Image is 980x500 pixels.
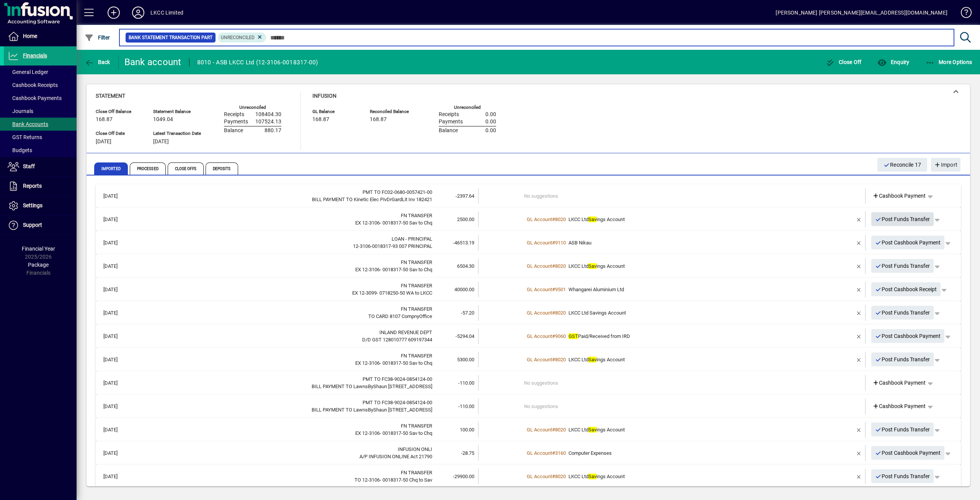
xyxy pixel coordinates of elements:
span: 8020 [555,310,566,316]
td: [DATE] [100,445,136,461]
div: Bank account [124,56,181,68]
em: GST [568,333,578,339]
a: Settings [4,196,77,215]
a: General Ledger [4,66,77,79]
span: 168.87 [370,116,387,123]
span: Cashbook Payment [872,379,926,387]
span: LKCC Ltd ings Account [568,216,625,222]
span: [DATE] [153,139,169,145]
button: Back [83,55,112,69]
label: Unreconciled [239,105,266,110]
button: Remove [853,353,865,366]
mat-expansion-panel-header: [DATE]FN TRANSFERTO 12-3106- 0018317-50 Chq to Sav-29900.00GL Account#8020LKCC LtdSavings Account... [96,465,961,488]
span: Balance [224,128,243,134]
span: Package [28,262,49,268]
mat-expansion-panel-header: [DATE]FN TRANSFEREX 12-3106- 0018317-50 Sav to Chq2500.00GL Account#8020LKCC LtdSavings AccountPo... [96,208,961,231]
span: Cashbook Payments [8,95,62,101]
span: GL Balance [312,109,358,114]
a: Cashbook Receipts [4,79,77,92]
mat-expansion-panel-header: [DATE]FN TRANSFEREX 12-3106- 0018317-50 Sav to Chq5300.00GL Account#8020LKCC LtdSavings AccountPo... [96,348,961,371]
div: 12-3106-0018317-93 007 PRINCIPAL [136,243,432,250]
span: Post Cashbook Payment [875,330,941,343]
div: LOAN PRINCIPAL [136,235,432,243]
span: 168.87 [96,116,113,123]
span: Paid/Received from IRD [568,333,630,339]
div: FN TRANSFER [136,352,432,360]
div: PMT TO FC38-9024-0854124-00 [136,375,432,383]
div: FN TRANSFER [136,282,432,290]
span: -110.00 [458,380,474,386]
div: EX 12-3106- 0018317-50 Sav to Chq [136,430,432,437]
div: INLAND REVENUE DEPT [136,329,432,336]
span: Staff [23,163,35,169]
a: Reports [4,177,77,196]
span: GST Returns [8,134,42,140]
td: No suggestions [524,398,821,414]
span: Post Funds Transfer [875,423,930,436]
em: Sav [588,216,596,222]
button: Post Funds Transfer [871,212,934,226]
span: Close Off Date [96,131,142,136]
span: 108404.30 [255,111,281,118]
span: LKCC Ltd ings Account [568,427,625,433]
span: Receipts [439,111,459,118]
span: 8020 [555,427,566,433]
mat-expansion-panel-header: [DATE]LOAN - PRINCIPAL12-3106-0018317-93 007 PRINCIPAL-46513.19GL Account#9110ASB NikauPost Cashb... [96,231,961,254]
div: [PERSON_NAME] [PERSON_NAME][EMAIL_ADDRESS][DOMAIN_NAME] [776,7,947,19]
span: 1049.04 [153,116,173,123]
mat-expansion-panel-header: [DATE]INLAND REVENUE DEPTD/D GST 128010777 609197344-5294.04GL Account#9060GSTPaid/Received from ... [96,325,961,348]
button: Filter [83,31,112,44]
app-page-header-button: Back [77,55,119,69]
button: Remove [853,213,865,225]
span: GL Account [527,287,552,292]
div: PMT TO FC02-0680-0057421-00 [136,189,432,196]
span: 9060 [555,333,566,339]
button: Close Off [824,55,864,69]
span: # [552,310,555,316]
button: Remove [853,447,865,459]
td: [DATE] [100,282,136,297]
div: BILL PAYMENT TO LawnsByShaun 6 Logyard Rd Inv 3025 [136,383,432,390]
td: [DATE] [100,211,136,227]
button: Remove [853,260,865,272]
div: TO CARD 8107 CompnyOffice [136,313,432,320]
td: [DATE] [100,235,136,251]
span: Post Cashbook Receipt [875,283,937,296]
span: Reports [23,183,42,189]
span: Close Offs [168,162,204,175]
span: # [552,216,555,222]
em: Sav [588,263,596,269]
span: Post Funds Transfer [875,307,930,319]
em: Sav [588,427,596,433]
div: FN TRANSFER [136,259,432,266]
span: GL Account [527,333,552,339]
button: Remove [853,470,865,482]
span: Processed [130,162,166,175]
mat-expansion-panel-header: [DATE]FN TRANSFERTO CARD 8107 CompnyOffice-57.20GL Account#8020LKCC Ltd Savings AccountPost Funds... [96,301,961,325]
span: Settings [23,202,42,208]
span: -28.75 [461,450,474,456]
span: 0.00 [485,119,496,125]
button: Remove [853,423,865,436]
span: GL Account [527,263,552,269]
button: Post Cashbook Payment [871,329,945,343]
span: LKCC Ltd ings Account [568,263,625,269]
mat-expansion-panel-header: [DATE]PMT TO FC38-9024-0854124-00BILL PAYMENT TO LawnsByShaun [STREET_ADDRESS]-110.00No suggestio... [96,395,961,418]
div: LKCC Limited [150,7,183,19]
span: Journals [8,108,33,114]
a: GL Account#9110 [524,239,568,247]
span: GL Account [527,216,552,222]
span: 8020 [555,216,566,222]
span: Receipts [224,111,244,118]
a: GL Account#9501 [524,285,568,293]
span: 9501 [555,287,566,292]
em: Sav [588,474,596,479]
div: FN TRANSFER [136,305,432,313]
span: Financials [23,52,47,59]
span: Post Funds Transfer [875,260,930,272]
button: Post Funds Transfer [871,306,934,320]
button: More Options [924,55,974,69]
span: Payments [224,119,248,125]
a: Home [4,27,77,46]
div: FN TRANSFER [136,422,432,430]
